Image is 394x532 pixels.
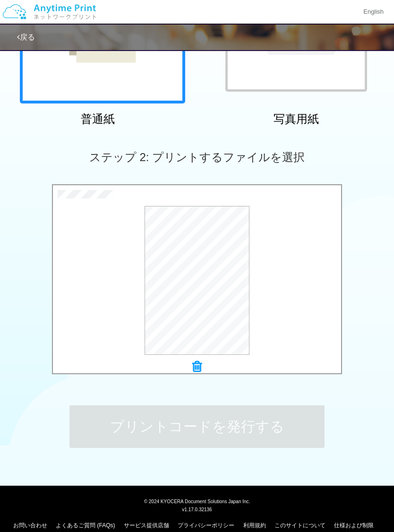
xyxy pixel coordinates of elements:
[89,151,305,163] span: ステップ 2: プリントするファイルを選択
[17,33,35,41] a: 戻る
[334,522,374,529] a: 仕様および制限
[124,522,169,529] a: サービス提供店舗
[243,522,266,529] a: 利用規約
[56,522,115,529] a: よくあるご質問 (FAQs)
[182,506,212,512] span: v1.17.0.32136
[144,498,250,504] span: © 2024 KYOCERA Document Solutions Japan Inc.
[15,113,180,125] h2: 普通紙
[178,522,234,529] a: プライバシーポリシー
[13,522,47,529] a: お問い合わせ
[69,405,325,448] button: プリントコードを発行する
[274,522,325,529] a: このサイトについて
[214,113,379,125] h2: 写真用紙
